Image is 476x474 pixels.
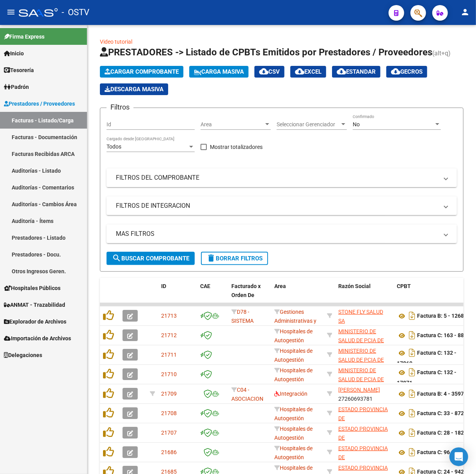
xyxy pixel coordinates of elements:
a: Video tutorial [100,39,132,45]
span: Seleccionar Gerenciador [277,121,340,128]
span: 21707 [161,430,177,436]
mat-expansion-panel-header: FILTROS DE INTEGRACION [107,196,457,215]
span: 21711 [161,352,177,358]
span: Borrar Filtros [206,255,263,262]
span: Explorador de Archivos [4,317,66,326]
datatable-header-cell: CAE [197,278,228,312]
strong: Factura C: 132 - 17871 [397,370,456,386]
mat-expansion-panel-header: MAS FILTROS [107,225,457,243]
datatable-header-cell: CPBT [394,278,476,312]
button: Carga Masiva [189,66,249,78]
span: Hospitales de Autogestión [274,328,313,343]
div: Open Intercom Messenger [449,447,468,466]
mat-icon: person [460,7,470,17]
datatable-header-cell: Area [271,278,324,312]
mat-panel-title: FILTROS DE INTEGRACION [116,202,438,210]
span: Estandar [337,68,376,75]
span: 21709 [161,391,177,397]
mat-icon: cloud_download [391,67,400,76]
span: Buscar Comprobante [112,255,189,262]
span: PRESTADORES -> Listado de CPBTs Emitidos por Prestadores / Proveedores [100,47,432,58]
span: Razón Social [338,283,371,289]
span: (alt+q) [432,50,451,57]
i: Descargar documento [407,310,417,322]
span: Hospitales de Autogestión [274,426,313,441]
app-download-masive: Descarga masiva de comprobantes (adjuntos) [100,83,168,95]
span: [PERSON_NAME] [338,387,380,393]
span: Hospitales de Autogestión [274,406,313,421]
i: Descargar documento [407,347,417,359]
strong: Factura B: 5 - 12680 [417,313,467,319]
i: Descargar documento [407,426,417,439]
span: Importación de Archivos [4,334,71,343]
span: EXCEL [295,68,321,75]
span: Hospitales de Autogestión [274,367,313,382]
button: Descarga Masiva [100,83,168,95]
button: Borrar Filtros [201,252,268,265]
span: Prestadores / Proveedores [4,99,75,108]
span: ESTADO PROVINCIA DE [GEOGRAPHIC_DATA][PERSON_NAME] [338,426,391,458]
span: ID [161,283,166,289]
strong: Factura B: 4 - 3597 [417,391,464,397]
mat-panel-title: MAS FILTROS [116,230,438,238]
i: Descargar documento [407,366,417,378]
span: Mostrar totalizadores [210,142,263,152]
button: EXCEL [290,66,326,78]
span: 21710 [161,371,177,377]
span: CSV [259,68,280,75]
span: 21713 [161,313,177,319]
mat-icon: cloud_download [259,67,268,76]
span: 21686 [161,449,177,455]
div: 30673377544 [338,405,391,421]
div: 30673377544 [338,444,391,460]
span: Gecros [391,68,423,75]
i: Descargar documento [407,387,417,400]
mat-panel-title: FILTROS DEL COMPROBANTE [116,173,438,182]
span: STONE FLY SALUD SA [338,309,383,324]
span: 21708 [161,410,177,416]
span: Hospitales de Autogestión [274,445,313,460]
mat-icon: search [112,253,121,263]
strong: Factura C: 28 - 1827 [417,430,467,436]
span: Firma Express [4,32,44,41]
datatable-header-cell: ID [158,278,197,312]
button: Cargar Comprobante [100,66,183,78]
h3: Filtros [107,102,133,113]
div: 30709774782 [338,308,391,324]
strong: Factura C: 96 - 184 [417,449,464,456]
button: Gecros [386,66,427,78]
mat-icon: cloud_download [295,67,304,76]
strong: Factura C: 163 - 8888 [417,333,470,339]
strong: Factura C: 33 - 872 [417,410,464,417]
div: 30626983398 [338,366,391,382]
span: Area [274,283,286,289]
span: Hospitales de Autogestión [274,348,313,363]
span: Padrón [4,83,29,91]
span: Cargar Comprobante [105,68,179,75]
button: Estandar [332,66,380,78]
datatable-header-cell: Facturado x Orden De [228,278,271,312]
span: Hospitales Públicos [4,284,60,292]
span: Gestiones Administrativas y Otros [274,309,316,333]
button: CSV [254,66,284,78]
span: MINISTERIO DE SALUD DE PCIA DE BSAS [338,328,384,352]
span: MINISTERIO DE SALUD DE PCIA DE BSAS [338,367,384,391]
span: CAE [200,283,210,289]
span: - OSTV [62,4,89,21]
span: ESTADO PROVINCIA DE [GEOGRAPHIC_DATA][PERSON_NAME] [338,406,391,439]
span: MINISTERIO DE SALUD DE PCIA DE BSAS [338,348,384,372]
span: 21712 [161,332,177,338]
mat-expansion-panel-header: FILTROS DEL COMPROBANTE [107,168,457,187]
i: Descargar documento [407,407,417,419]
span: Area [201,121,264,128]
i: Descargar documento [407,446,417,458]
i: Descargar documento [407,329,417,341]
span: D78 - SISTEMA PRIVADO DE SALUD S.A (MUTUAL) [231,309,262,350]
span: Descarga Masiva [105,86,163,93]
span: Integración [274,391,307,397]
span: Facturado x Orden De [231,283,261,298]
span: Todos [107,143,121,150]
span: Carga Masiva [194,68,244,75]
mat-icon: cloud_download [337,67,346,76]
datatable-header-cell: Razón Social [335,278,394,312]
